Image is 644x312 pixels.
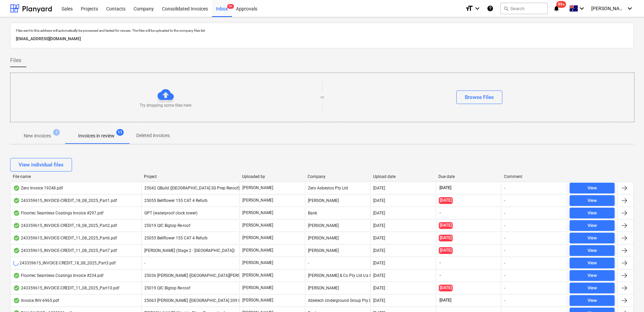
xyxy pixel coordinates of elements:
div: - [504,261,505,265]
div: [PERSON_NAME] & Co Pty Ltd t/a Floortec Seamless Coatings [305,270,371,281]
button: Search [500,3,548,14]
button: Browse Files [456,90,502,104]
p: [PERSON_NAME] [242,248,273,253]
div: - [504,286,505,290]
div: 243359615_INVOICE-CREDIT_18_08_2025_Part2.pdf [13,223,117,228]
button: View individual files [10,158,72,172]
div: [PERSON_NAME] [305,220,371,231]
div: 243359615_INVOICE-CREDIT_11_08_2025_Part6.pdf [13,235,117,241]
button: View [570,208,615,218]
p: [PERSON_NAME] [242,198,273,203]
div: - [504,198,505,203]
div: View individual files [19,160,64,169]
div: Try dropping some files hereorBrowse Files [10,73,635,122]
span: Files [10,56,21,64]
button: View [570,258,615,268]
div: [PERSON_NAME] [305,283,371,293]
p: [PERSON_NAME] [242,210,273,216]
div: View [588,184,597,192]
span: 1 [53,129,60,136]
span: [DATE] [439,185,452,191]
p: [PERSON_NAME] [242,223,273,228]
p: [PERSON_NAME] [242,185,273,191]
span: 11 [116,129,124,136]
div: Floortec Seamless Coatings Invoice #234.pdf [13,273,103,278]
p: [EMAIL_ADDRESS][DOMAIN_NAME] [16,35,628,43]
span: [DATE] [439,235,453,241]
p: [PERSON_NAME] [242,272,273,278]
div: 243359615_INVOICE-CREDIT_18_08_2025_Part1.pdf [13,198,117,203]
div: [DATE] [373,261,385,265]
div: File name [13,174,139,179]
button: View [570,233,615,243]
div: OCR finished [13,210,20,216]
div: View [588,284,597,292]
p: [PERSON_NAME] [242,285,273,291]
div: OCR finished [13,223,20,228]
div: OCR finished [13,198,20,203]
div: [DATE] [373,286,385,290]
div: [DATE] [373,186,385,190]
i: keyboard_arrow_down [578,4,586,12]
span: 25055 Bellflower 155 CAT 4 Refurb [144,236,208,240]
div: [PERSON_NAME] [305,245,371,256]
div: View [588,197,597,205]
div: View [588,272,597,280]
div: Comment [504,174,564,179]
button: View [570,283,615,293]
div: - [504,211,505,215]
div: [DATE] [373,198,385,203]
div: View [588,297,597,305]
span: search [503,6,509,11]
div: Abletech Underground Group Pty Ltd [305,295,371,306]
span: [DATE] [439,297,452,303]
div: [DATE] [373,211,385,215]
div: 243359615_INVOICE-CREDIT_11_08_2025_Part7.pdf [13,248,117,253]
div: - [504,186,505,190]
div: - [504,236,505,240]
button: View [570,183,615,193]
span: - [439,272,442,278]
button: View [570,195,615,206]
div: OCR finished [13,273,20,278]
div: Upload date [373,174,433,179]
i: notifications [553,4,560,12]
span: [PERSON_NAME] [591,6,625,11]
p: [PERSON_NAME] [242,297,273,303]
i: format_size [465,4,473,12]
div: Browse Files [465,93,494,102]
div: Floortec Seamless Coatings Invoice #297.pdf [13,210,103,216]
div: OCR finished [13,185,20,191]
div: Company [308,174,368,179]
iframe: Chat Widget [610,280,644,312]
div: View [588,222,597,230]
span: - [439,260,442,266]
div: - [504,223,505,228]
p: Deleted invoices [136,132,170,139]
button: View [570,220,615,231]
p: [PERSON_NAME] [242,260,273,266]
span: 25036 Keyton (Chancellor Park 289 CAT 4 Refurb) [144,273,294,278]
p: New invoices [24,132,51,139]
span: [DATE] [439,197,453,204]
span: 25063 Keyton (Chancellor Park 209 CAT 4) [144,298,251,303]
span: [DATE] [439,285,453,291]
div: [DATE] [373,236,385,240]
button: View [570,295,615,306]
div: OCR finished [13,235,20,241]
div: Zero Asbestos Pty Ltd [305,183,371,193]
div: View [588,259,597,267]
span: - [439,210,442,216]
i: keyboard_arrow_down [473,4,481,12]
div: [DATE] [373,223,385,228]
p: or [320,95,324,100]
div: OCR finished [13,285,20,291]
span: 25042 QBuild (Sunshine Beach SS Prep Reroof) [144,186,240,190]
span: [DATE] [439,247,453,254]
div: OCR finished [13,248,20,253]
div: - [504,273,505,278]
span: - [144,261,145,265]
div: Bank [305,208,371,218]
div: OCR in progress [13,260,19,266]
